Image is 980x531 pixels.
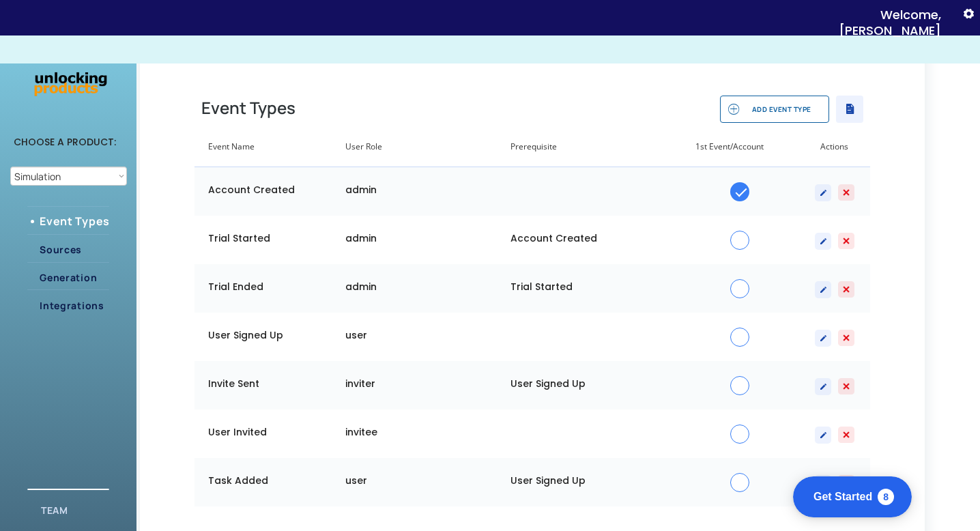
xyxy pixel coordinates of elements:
div: 1st Event/Account [695,143,777,163]
img: crossed.png [838,378,854,394]
div: Sources [40,244,121,255]
div: admin [345,281,482,294]
text:  [964,6,974,20]
button:  [843,102,856,116]
div: Integrations [40,300,121,311]
button:  [819,334,827,343]
div: Task Added [208,474,318,488]
div: Trial Ended [208,281,318,294]
div: User Role [345,143,448,163]
div: TEAM [41,505,123,515]
text:  [820,237,826,246]
div: Event Types [40,216,121,228]
button:  [819,286,827,294]
div: User Signed Up [510,377,668,391]
iframe: Checklist launcher [793,476,912,517]
button:  [727,102,740,116]
text:  [820,334,826,343]
div: user [345,474,482,488]
div: admin [345,184,482,197]
img: crossed.png [838,330,854,346]
text:  [820,188,826,197]
button:  [819,238,827,246]
button:  [819,383,827,391]
button:  [819,431,827,440]
div: Trial Started [208,232,318,246]
div: user [345,329,482,343]
div: Account Created [510,232,668,246]
div: User Invited [208,426,318,440]
div: ADD EVENT TYPE [740,105,822,113]
div: Event Name [208,143,283,163]
text:  [820,431,826,440]
img: crossed.png [838,281,854,298]
div: Prerequisite [510,143,586,163]
div: Welcome, [PERSON_NAME] [795,7,941,39]
button:  [962,7,976,20]
button:  [819,189,827,197]
img: crossed.png [838,427,854,443]
div: admin [345,232,482,246]
div: Account Created [208,184,318,197]
div: invitee [345,426,482,440]
text:  [846,102,854,116]
text:  [820,285,826,294]
text:  [820,382,826,391]
div: User Signed Up [510,474,668,488]
text:  [728,102,740,116]
img: crossed.png [838,184,854,201]
div: Trial Started [510,281,668,294]
div: Event Types [201,96,327,126]
div: User Signed Up [208,329,318,343]
img: crossed.png [838,233,854,249]
div: Actions [819,143,850,151]
div: Generation [40,272,121,283]
div: Invite Sent [208,377,318,391]
div: inviter [345,377,482,391]
img: crossed.png [838,475,854,491]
